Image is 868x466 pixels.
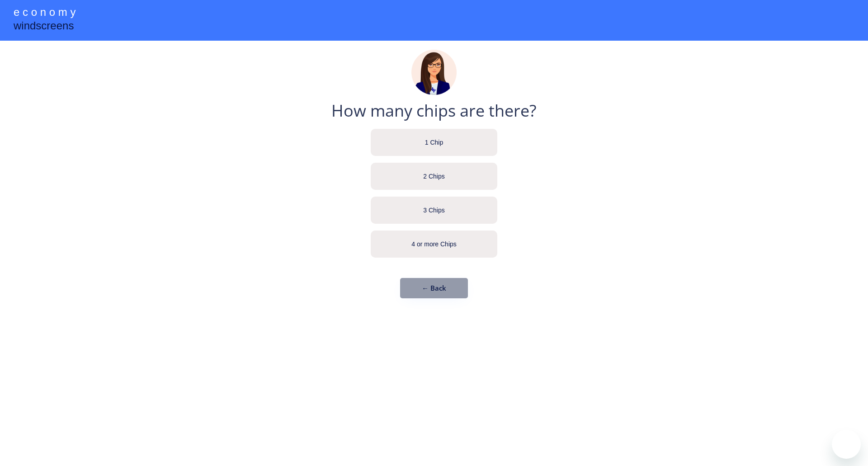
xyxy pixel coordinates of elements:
[832,430,861,459] iframe: Button to launch messaging window
[14,18,74,36] div: windscreens
[331,99,537,122] div: How many chips are there?
[407,240,461,249] div: 4 or more Chips
[14,5,75,22] div: e c o n o m y
[400,278,468,298] button: ← Back
[407,138,461,147] div: 1 Chip
[407,206,461,215] div: 3 Chips
[407,172,461,181] div: 2 Chips
[411,50,457,95] img: madeline.png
